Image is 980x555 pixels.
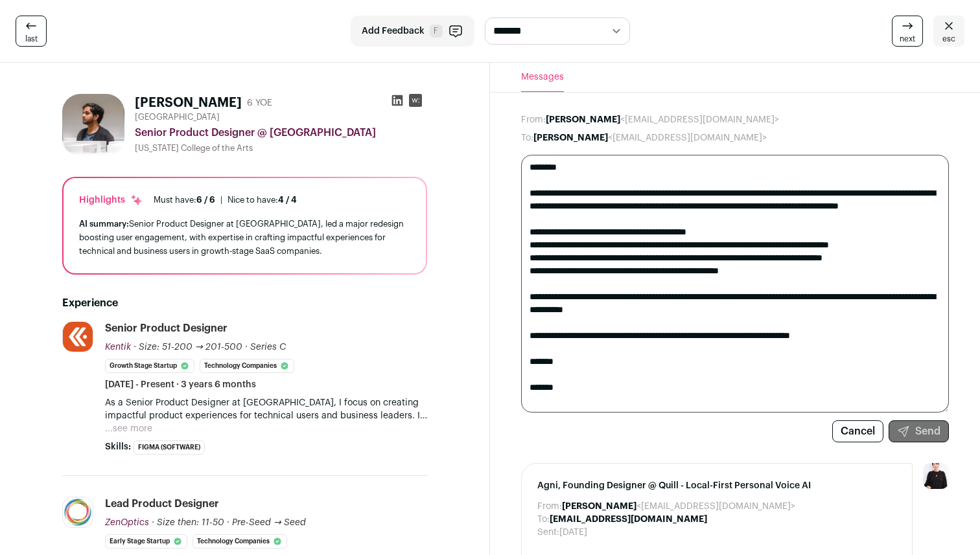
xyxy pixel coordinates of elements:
[900,34,915,44] span: next
[521,113,546,126] dt: From:
[923,463,949,489] img: 9240684-medium_jpg
[105,378,256,391] span: [DATE] - Present · 3 years 6 months
[250,343,286,352] span: Series C
[232,518,306,527] span: Pre-Seed → Seed
[247,96,272,109] div: 6 YOE
[562,500,795,513] dd: <[EMAIL_ADDRESS][DOMAIN_NAME]>
[200,359,294,373] li: Technology Companies
[16,16,47,47] a: last
[537,479,896,492] span: Agni, Founding Designer @ Quill - Local-First Personal Voice AI
[79,220,129,228] span: AI summary:
[134,440,205,455] li: Figma (Software)
[227,195,297,205] div: Nice to have:
[942,34,955,44] span: esc
[351,16,474,47] button: Add Feedback F
[152,518,224,527] span: · Size then: 11-50
[521,63,564,92] button: Messages
[105,422,152,435] button: ...see more
[521,131,533,144] dt: To:
[362,25,425,38] span: Add Feedback
[105,359,194,373] li: Growth Stage Startup
[245,341,248,354] span: ·
[278,196,297,204] span: 4 / 4
[79,217,410,258] div: Senior Product Designer at [GEOGRAPHIC_DATA], led a major redesign boosting user engagement, with...
[154,195,215,205] div: Must have:
[105,534,187,549] li: Early Stage Startup
[832,420,883,442] button: Cancel
[105,321,227,335] div: Senior Product Designer
[135,125,427,141] div: Senior Product Designer @ [GEOGRAPHIC_DATA]
[559,526,587,539] dd: [DATE]
[430,25,443,38] span: F
[192,534,287,549] li: Technology Companies
[537,513,550,526] dt: To:
[105,396,427,422] p: As a Senior Product Designer at [GEOGRAPHIC_DATA], I focus on creating impactful product experien...
[105,518,149,527] span: ZenOptics
[533,133,608,142] b: [PERSON_NAME]
[63,497,93,527] img: 5c89b49776b542dced7e8a8c6d39ea48eafb9e7e2f32290785921741df00adfa.jpg
[533,131,767,144] dd: <[EMAIL_ADDRESS][DOMAIN_NAME]>
[154,195,297,205] ul: |
[550,515,707,524] b: [EMAIL_ADDRESS][DOMAIN_NAME]
[227,516,229,529] span: ·
[135,94,242,112] h1: [PERSON_NAME]
[892,16,923,47] a: next
[62,295,427,311] h2: Experience
[105,343,131,352] span: Kentik
[105,440,131,453] span: Skills:
[79,194,143,207] div: Highlights
[134,343,242,352] span: · Size: 51-200 → 201-500
[62,94,124,156] img: 28bdae713c97c85241c8a7b873ea6481468f46b137836f471bb6aefffc22a3cb
[546,113,779,126] dd: <[EMAIL_ADDRESS][DOMAIN_NAME]>
[562,502,636,511] b: [PERSON_NAME]
[933,16,964,47] a: esc
[196,196,215,204] span: 6 / 6
[63,322,93,352] img: f3bf3dd56851cc9219d0976fe792f623d79f2f5b147e78331b38e27aaa7e7c5a.jpg
[25,34,38,44] span: last
[537,526,559,539] dt: Sent:
[105,497,219,511] div: Lead Product Designer
[546,115,620,124] b: [PERSON_NAME]
[537,500,562,513] dt: From:
[135,143,427,153] div: [US_STATE] College of the Arts
[135,112,220,122] span: [GEOGRAPHIC_DATA]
